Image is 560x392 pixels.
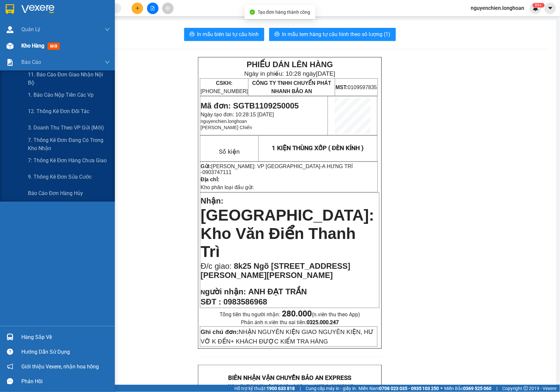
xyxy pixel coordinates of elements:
span: [PERSON_NAME] Chiến [201,125,252,130]
span: mới [48,43,60,50]
button: printerIn mẫu tem hàng tự cấu hình theo số lượng (1) [269,28,396,41]
span: aim [165,6,170,10]
strong: 0369 525 060 [463,386,492,391]
strong: Địa chỉ: [201,177,219,182]
span: [DATE] [316,70,335,77]
span: Cung cấp máy in - giấy in: [306,385,357,392]
strong: SĐT : [201,297,221,306]
div: Hướng dẫn sử dụng [21,347,110,357]
span: In mẫu biên lai tự cấu hình [197,30,259,38]
span: ⚪️ [441,387,443,390]
span: 11. Báo cáo đơn giao nhận nội bộ [28,70,110,87]
span: Giới thiệu Vexere, nhận hoa hồng [21,363,99,371]
span: 3. Doanh Thu theo VP Gửi (mới) [28,124,104,132]
span: 0903747111 [203,169,232,175]
button: file-add [147,3,159,14]
span: NHẬN NGUYÊN KIỆN GIAO NGUYÊN KIỆN, HƯ VỠ K ĐỀN+ KHÁCH ĐƯỢC KIỂM TRA HÀNG [201,328,374,345]
span: [PERSON_NAME]: VP [GEOGRAPHIC_DATA] [211,164,321,169]
span: 8k25 Ngõ [STREET_ADDRESS][PERSON_NAME][PERSON_NAME] [201,262,350,280]
img: solution-icon [7,59,13,66]
span: Đ/c giao: [201,262,234,270]
strong: Gửi: [201,164,211,169]
span: Báo cáo đơn hàng hủy [28,189,83,197]
span: [PHONE_NUMBER] [201,80,248,94]
strong: PHIẾU DÁN LÊN HÀNG [247,60,333,69]
span: In mẫu tem hàng tự cấu hình theo số lượng (1) [282,30,391,38]
span: printer [274,31,280,38]
span: 7: Thống kê đơn hàng chưa giao [28,156,107,165]
sup: 207 [532,3,545,8]
span: check-circle [250,10,255,15]
strong: 1900 633 818 [267,386,295,391]
span: printer [189,31,195,38]
button: printerIn mẫu biên lai tự cấu hình [184,28,264,41]
strong: Ghi chú đơn: [201,328,239,335]
span: [GEOGRAPHIC_DATA]: Kho Văn Điển Thanh Trì [201,206,374,260]
span: down [105,27,110,32]
span: nguyenchien.longhoan [201,119,247,124]
img: icon-new-feature [533,5,539,11]
strong: N [201,289,246,296]
span: 1. Báo cáo nộp tiền các vp [28,91,94,99]
span: 1 KIỆN THÙNG XỐP ( ĐÈN KÍNH ) [272,145,364,152]
span: CÔNG TY TNHH CHUYỂN PHÁT NHANH BẢO AN [252,80,331,94]
img: warehouse-icon [7,334,13,341]
strong: 0708 023 035 - 0935 103 250 [379,386,439,391]
span: plus [135,6,140,10]
span: 0109597835 [335,85,377,90]
div: Phản hồi [21,377,110,386]
span: Kho hàng [21,43,44,49]
span: Hỗ trợ kỹ thuật: [234,385,295,392]
span: Kho phân loại đầu gửi: [201,185,254,190]
img: warehouse-icon [7,26,13,33]
span: Số kiện [219,148,240,155]
span: file-add [150,6,155,10]
span: copyright [524,386,528,391]
strong: CSKH: [216,80,233,86]
span: Tạo đơn hàng thành công [258,10,310,15]
span: Tổng tiền thu người nhận: [220,311,360,318]
div: Hàng sắp về [21,332,110,342]
span: Mã đơn: SGTB1109250005 [201,101,299,110]
span: | [497,385,498,392]
span: Miền Bắc [444,385,492,392]
img: warehouse-icon [7,43,13,49]
span: 12. Thống kê đơn đối tác [28,107,89,115]
span: question-circle [7,349,13,355]
img: logo-vxr [6,4,14,14]
button: plus [132,3,143,14]
span: gười nhận: [205,287,246,296]
span: Ngày tạo đơn: 10:28:15 [DATE] [201,112,274,117]
span: A HƯNG TRÍ - [201,164,353,175]
span: caret-down [548,5,553,11]
span: message [7,378,13,384]
span: (n.viên thu theo App) [282,311,360,318]
span: Ngày in phiếu: 10:28 ngày [244,70,335,77]
span: | [300,385,301,392]
span: Phản ánh n.viên thu sai tiền: [241,319,339,325]
span: nguyenchien.longhoan [466,4,530,12]
strong: 280.000 [282,309,312,318]
span: Quản Lý [21,25,40,33]
strong: MST: [335,85,348,90]
span: Miền Nam [358,385,439,392]
strong: BIÊN NHẬN VẬN CHUYỂN BẢO AN EXPRESS [228,374,351,382]
span: 0983586968 [224,297,267,306]
span: down [105,60,110,65]
span: Báo cáo [21,58,41,66]
strong: (Công Ty TNHH Chuyển Phát Nhanh Bảo An - MST: 0109597835) [226,384,353,389]
button: caret-down [545,3,556,14]
span: Nhận: [201,196,224,205]
span: ANH ĐẠT TRẦN [248,287,307,296]
span: notification [7,363,13,370]
span: 7. Thống kê đơn đang có trong kho nhận [28,136,110,152]
span: - [201,164,353,175]
button: aim [162,3,174,14]
span: 9. Thống kê đơn sửa cước [28,173,92,181]
strong: 0325.000.247 [307,319,339,325]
